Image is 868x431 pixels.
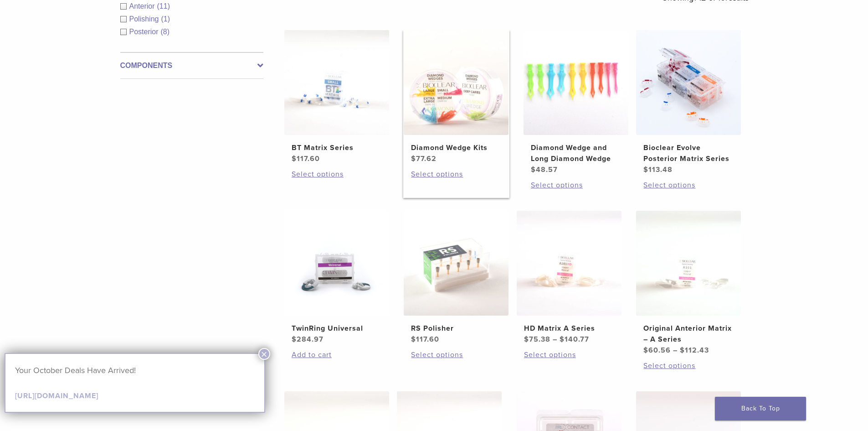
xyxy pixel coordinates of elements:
[643,142,734,164] h2: Bioclear Evolve Posterior Matrix Series
[560,335,565,344] span: $
[636,211,742,356] a: Original Anterior Matrix - A SeriesOriginal Anterior Matrix – A Series
[524,335,550,344] bdi: 75.38
[524,335,529,344] span: $
[643,360,734,371] a: Select options for “Original Anterior Matrix - A Series”
[643,180,734,191] a: Select options for “Bioclear Evolve Posterior Matrix Series”
[715,397,806,421] a: Back To Top
[643,346,648,355] span: $
[284,211,389,316] img: TwinRing Universal
[673,346,678,355] span: –
[120,60,263,71] label: Components
[129,28,161,36] span: Posterior
[284,30,390,164] a: BT Matrix SeriesBT Matrix Series $117.60
[531,165,558,174] bdi: 48.57
[553,335,557,344] span: –
[292,335,297,344] span: $
[643,346,671,355] bdi: 60.56
[411,323,501,334] h2: RS Polisher
[403,30,509,164] a: Diamond Wedge KitsDiamond Wedge Kits $77.62
[643,165,648,174] span: $
[636,30,742,175] a: Bioclear Evolve Posterior Matrix SeriesBioclear Evolve Posterior Matrix Series $113.48
[292,154,297,163] span: $
[524,323,614,334] h2: HD Matrix A Series
[404,30,508,135] img: Diamond Wedge Kits
[524,349,614,360] a: Select options for “HD Matrix A Series”
[643,165,673,174] bdi: 113.48
[516,211,622,345] a: HD Matrix A SeriesHD Matrix A Series
[411,335,439,344] bdi: 117.60
[411,349,501,360] a: Select options for “RS Polisher”
[636,30,741,135] img: Bioclear Evolve Posterior Matrix Series
[531,180,621,191] a: Select options for “Diamond Wedge and Long Diamond Wedge”
[403,211,509,345] a: RS PolisherRS Polisher $117.60
[129,15,161,23] span: Polishing
[292,349,382,360] a: Add to cart: “TwinRing Universal”
[292,323,382,334] h2: TwinRing Universal
[129,2,157,10] span: Anterior
[680,346,685,355] span: $
[157,2,170,10] span: (11)
[680,346,709,355] bdi: 112.43
[284,211,390,345] a: TwinRing UniversalTwinRing Universal $284.97
[292,169,382,180] a: Select options for “BT Matrix Series”
[292,142,382,153] h2: BT Matrix Series
[517,211,621,316] img: HD Matrix A Series
[411,142,501,153] h2: Diamond Wedge Kits
[411,335,416,344] span: $
[284,30,389,135] img: BT Matrix Series
[411,154,437,163] bdi: 77.62
[411,169,501,180] a: Select options for “Diamond Wedge Kits”
[411,154,416,163] span: $
[523,30,629,175] a: Diamond Wedge and Long Diamond WedgeDiamond Wedge and Long Diamond Wedge $48.57
[643,323,734,345] h2: Original Anterior Matrix – A Series
[15,363,255,377] p: Your October Deals Have Arrived!
[258,348,270,360] button: Close
[404,211,508,316] img: RS Polisher
[531,165,536,174] span: $
[524,30,628,135] img: Diamond Wedge and Long Diamond Wedge
[636,211,741,316] img: Original Anterior Matrix - A Series
[560,335,589,344] bdi: 140.77
[292,335,324,344] bdi: 284.97
[15,391,98,400] a: [URL][DOMAIN_NAME]
[161,28,170,36] span: (8)
[161,15,170,23] span: (1)
[292,154,320,163] bdi: 117.60
[531,142,621,164] h2: Diamond Wedge and Long Diamond Wedge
